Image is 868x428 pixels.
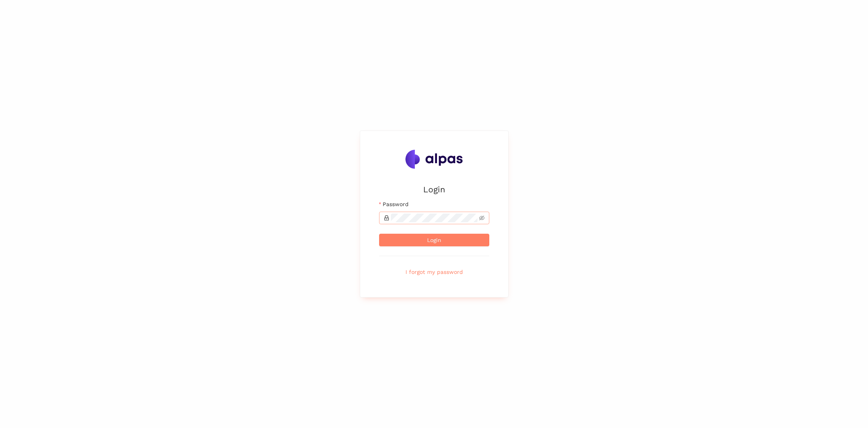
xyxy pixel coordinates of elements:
[391,214,478,222] input: Password
[427,236,441,244] span: Login
[405,268,463,276] span: I forgot my password
[405,150,463,169] img: Alpas.ai Logo
[379,200,409,208] label: Password
[479,215,485,221] span: eye-invisible
[379,183,489,196] h2: Login
[379,234,489,246] button: Login
[384,215,389,221] span: lock
[379,266,489,278] button: I forgot my password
